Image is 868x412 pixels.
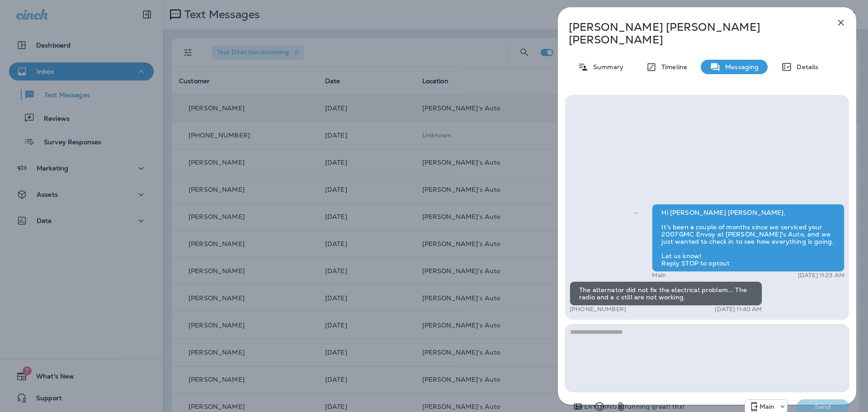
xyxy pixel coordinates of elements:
div: +1 (941) 231-4423 [745,401,788,412]
p: Details [792,63,818,71]
p: Timeline [657,63,687,71]
p: [DATE] 11:40 AM [715,306,762,313]
p: Main [759,403,775,410]
div: Hi [PERSON_NAME] [PERSON_NAME], It’s been a couple of months since we serviced your 2007 GMC Envo... [652,204,844,272]
p: [PHONE_NUMBER] [570,306,626,313]
p: Summary [589,63,623,71]
p: Messaging [721,63,759,71]
span: Sent [634,208,638,216]
p: Main [652,272,666,279]
div: The alternator did not fix the electrical problem... The radio and a c still are not working. [570,281,762,306]
p: [DATE] 11:23 AM [798,272,844,279]
p: [PERSON_NAME] [PERSON_NAME] [PERSON_NAME] [569,21,816,46]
